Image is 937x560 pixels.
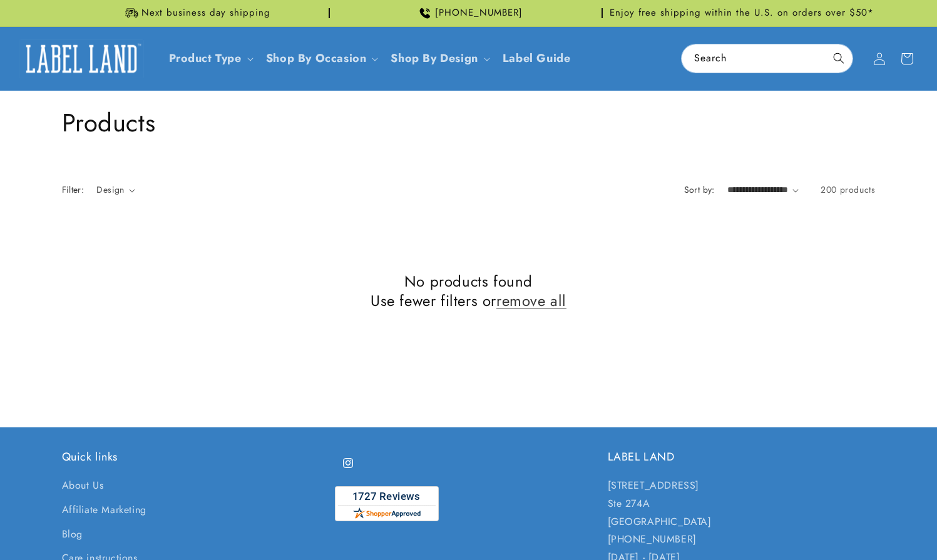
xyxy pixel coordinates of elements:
[495,44,578,73] a: Label Guide
[96,183,135,196] summary: Design (0 selected)
[335,486,439,521] img: Customer Reviews
[62,272,876,310] h2: No products found Use fewer filters or
[610,7,874,19] span: Enjoy free shipping within the U.S. on orders over $50*
[825,44,853,72] button: Search
[496,291,566,310] a: remove all
[62,183,84,196] h2: Filter:
[14,34,149,83] a: Label Land
[391,50,478,66] a: Shop By Design
[169,50,242,66] a: Product Type
[141,7,270,19] span: Next business day shipping
[62,106,876,139] h1: Products
[161,44,259,73] summary: Product Type
[266,51,367,66] span: Shop By Occasion
[62,477,104,498] a: About Us
[62,450,330,464] h2: Quick links
[383,44,494,73] summary: Shop By Design
[821,183,875,196] span: 200 products
[62,498,146,522] a: Affiliate Marketing
[674,501,924,547] iframe: Gorgias Floating Chat
[608,450,876,464] h2: LABEL LAND
[503,51,571,66] span: Label Guide
[96,183,124,196] span: Design
[684,183,715,196] label: Sort by:
[435,7,523,19] span: [PHONE_NUMBER]
[19,39,144,78] img: Label Land
[259,44,384,73] summary: Shop By Occasion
